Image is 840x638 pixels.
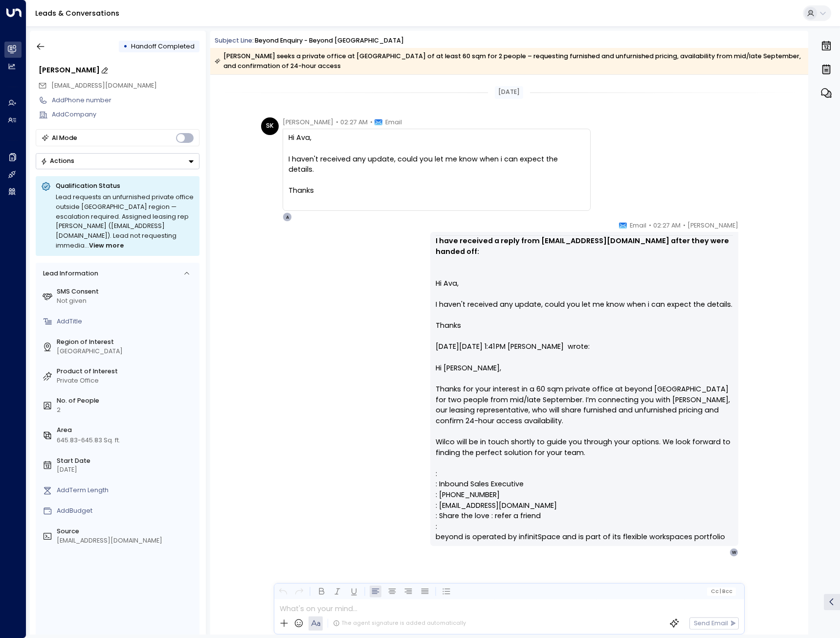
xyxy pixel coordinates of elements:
[436,236,730,256] strong: I have received a reply from [EMAIL_ADDRESS][DOMAIN_NAME] after they were handed off:
[742,221,760,238] img: 22_headshot.jpg
[57,396,196,406] label: No. of People
[57,376,196,386] div: Private Office
[36,153,199,169] div: Button group with a nested menu
[288,133,585,196] div: Hi Ava,
[35,8,119,18] a: Leads & Conversations
[215,36,254,45] span: Subject Line:
[283,117,333,127] span: [PERSON_NAME]
[51,81,157,90] span: [EMAIL_ADDRESS][DOMAIN_NAME]
[123,39,128,54] div: •
[52,110,199,119] div: AddCompany
[385,117,402,127] span: Email
[57,456,196,466] label: Start Date
[131,42,195,50] span: Handoff Completed
[41,157,74,165] div: Actions
[57,287,196,296] label: SMS Consent
[370,117,373,127] span: •
[36,153,199,169] button: Actions
[57,436,120,445] div: 645.83-645.83 Sq. ft.
[52,133,77,143] div: AI Mode
[57,536,196,546] div: [EMAIL_ADDRESS][DOMAIN_NAME]
[653,221,681,230] span: 02:27 AM
[39,65,199,76] div: [PERSON_NAME]
[52,96,199,105] div: AddPhone number
[288,185,585,196] div: Thanks
[57,296,196,306] div: Not given
[57,317,196,326] div: AddTitle
[340,117,368,127] span: 02:27 AM
[333,619,466,627] div: The agent signature is added automatically
[40,269,98,278] div: Lead Information
[649,221,651,230] span: •
[277,586,289,598] button: Undo
[288,154,585,175] div: I haven't received any update, could you let me know when i can expect the details.
[710,589,732,594] span: Cc Bcc
[255,36,404,46] div: beyond enquiry - beyond [GEOGRAPHIC_DATA]
[89,241,124,251] span: View more
[56,192,194,251] div: Lead requests an unfurnished private office outside [GEOGRAPHIC_DATA] region — escalation require...
[57,506,196,516] div: AddBudget
[57,426,196,435] label: Area
[51,81,157,91] span: skhan200201@gmail.com
[57,486,196,495] div: AddTerm Length
[707,587,736,595] button: Cc|Bcc
[283,212,291,221] div: A
[336,117,338,127] span: •
[56,182,194,190] p: Qualification Status
[57,465,196,475] div: [DATE]
[293,586,306,598] button: Redo
[720,589,721,594] span: |
[687,221,738,230] span: [PERSON_NAME]
[57,527,196,536] label: Source
[57,338,196,347] label: Region of Interest
[261,117,279,135] div: SK
[57,347,196,356] div: [GEOGRAPHIC_DATA]
[683,221,685,230] span: •
[215,51,803,71] div: [PERSON_NAME] seeks a private office at [GEOGRAPHIC_DATA] of at least 60 sqm for 2 people – reque...
[495,86,523,99] div: [DATE]
[630,221,646,230] span: Email
[57,367,196,376] label: Product of Interest
[729,548,738,557] div: W
[57,406,196,415] div: 2
[436,235,733,543] div: Hi Ava, I haven't received any update, could you let me know when i can expect the details. Thank...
